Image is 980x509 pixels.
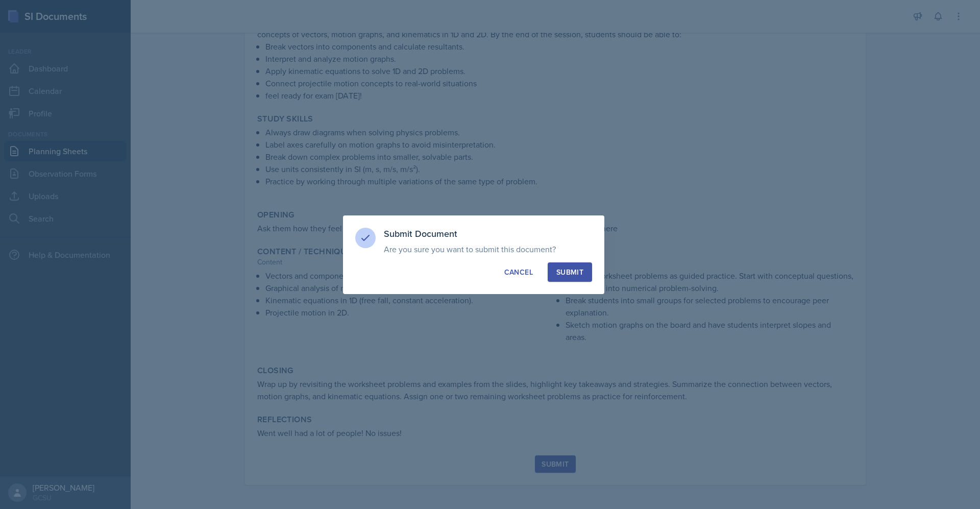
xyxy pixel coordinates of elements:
button: Submit [548,262,592,282]
h3: Submit Document [384,228,592,240]
p: Are you sure you want to submit this document? [384,244,592,254]
div: Submit [556,267,583,277]
div: Cancel [504,267,533,277]
button: Cancel [496,262,542,282]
